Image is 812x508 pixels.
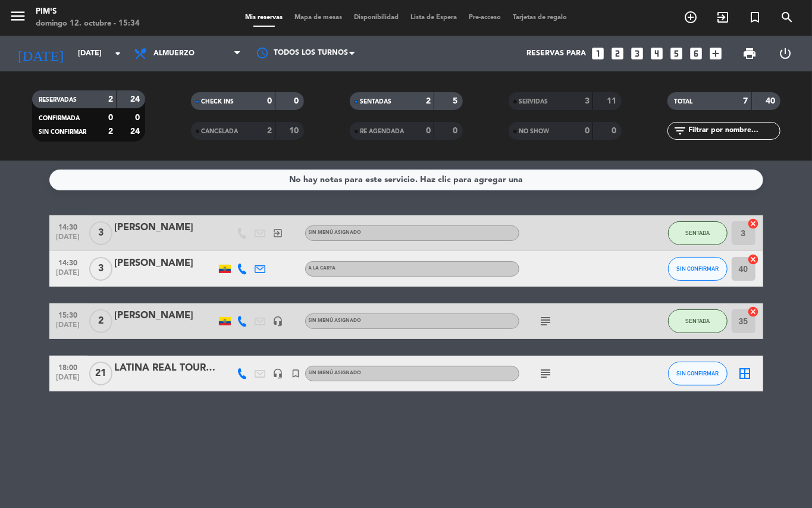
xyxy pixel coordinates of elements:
i: looks_4 [649,46,664,61]
div: LOG OUT [767,36,803,71]
span: 14:30 [54,255,83,269]
div: [PERSON_NAME] [115,308,216,324]
i: filter_list [673,124,688,138]
strong: 0 [426,127,431,135]
button: SIN CONFIRMAR [668,362,728,385]
i: looks_5 [669,46,684,61]
i: headset_mic [273,368,284,379]
i: add_circle_outline [684,10,698,24]
input: Filtrar por nombre... [688,124,780,137]
i: looks_one [590,46,606,61]
strong: 40 [766,97,777,105]
span: 2 [89,309,112,333]
strong: 2 [267,127,272,135]
span: 3 [89,221,112,245]
i: subject [539,314,553,328]
i: arrow_drop_down [111,46,125,61]
span: [DATE] [54,321,83,335]
span: Sin menú asignado [309,230,362,235]
i: headset_mic [273,316,284,327]
i: subject [539,366,553,381]
button: SENTADA [668,221,728,245]
span: RESERVADAS [39,97,77,103]
span: 14:30 [54,219,83,233]
span: SIN CONFIRMAR [676,370,719,377]
span: SIN CONFIRMAR [676,265,719,272]
div: [PERSON_NAME] [115,256,216,271]
strong: 0 [453,127,460,135]
i: menu [9,7,27,25]
i: turned_in_not [291,368,302,379]
span: [DATE] [54,233,83,247]
strong: 0 [612,127,619,135]
strong: 24 [130,127,142,136]
i: cancel [748,218,760,230]
span: CHECK INS [202,99,234,105]
span: SENTADA [685,318,710,324]
i: power_settings_new [778,46,792,61]
i: exit_to_app [716,10,730,24]
span: RE AGENDADA [360,128,405,134]
i: border_all [738,366,753,381]
span: CANCELADA [202,128,239,134]
strong: 0 [135,114,142,122]
span: 21 [89,362,112,385]
span: [DATE] [54,374,83,387]
i: looks_3 [629,46,645,61]
i: cancel [748,306,760,318]
button: SENTADA [668,309,728,333]
span: Almuerzo [153,49,195,58]
span: SENTADAS [360,99,392,105]
span: Sin menú asignado [309,371,362,375]
span: Reservas para [526,49,586,58]
div: domingo 12. octubre - 15:34 [36,18,140,30]
div: LATINA REAL TOURS/ [PERSON_NAME] [115,360,216,376]
span: Mapa de mesas [289,14,348,21]
span: Tarjetas de regalo [507,14,573,21]
span: 3 [89,257,112,281]
span: Lista de Espera [405,14,463,21]
strong: 3 [585,97,590,105]
strong: 11 [607,97,619,105]
span: SENTADA [685,230,710,236]
span: Disponibilidad [348,14,405,21]
span: print [742,46,757,61]
div: Pim's [36,6,140,18]
span: NO SHOW [519,128,550,134]
strong: 0 [585,127,590,135]
i: looks_two [610,46,625,61]
i: looks_6 [688,46,704,61]
strong: 2 [426,97,431,105]
i: exit_to_app [273,228,284,239]
span: Sin menú asignado [309,318,362,323]
span: 15:30 [54,308,83,321]
strong: 2 [108,95,113,104]
i: cancel [748,253,760,265]
span: CONFIRMADA [39,115,80,121]
span: Pre-acceso [463,14,507,21]
span: [DATE] [54,269,83,283]
strong: 2 [108,127,113,136]
button: menu [9,7,27,29]
strong: 0 [267,97,272,105]
span: 18:00 [54,360,83,374]
i: search [780,10,794,24]
span: SERVIDAS [519,99,548,105]
div: No hay notas para este servicio. Haz clic para agregar una [289,173,523,187]
strong: 0 [108,114,113,122]
strong: 24 [130,95,142,104]
div: [PERSON_NAME] [115,220,216,236]
strong: 5 [453,97,460,105]
span: A la Carta [309,266,336,271]
strong: 10 [289,127,301,135]
strong: 0 [294,97,301,105]
strong: 7 [744,97,748,105]
i: turned_in_not [748,10,762,24]
i: [DATE] [9,40,72,67]
button: SIN CONFIRMAR [668,257,728,281]
i: add_box [708,46,723,61]
span: SIN CONFIRMAR [39,129,87,135]
span: TOTAL [675,99,693,105]
span: Mis reservas [239,14,289,21]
